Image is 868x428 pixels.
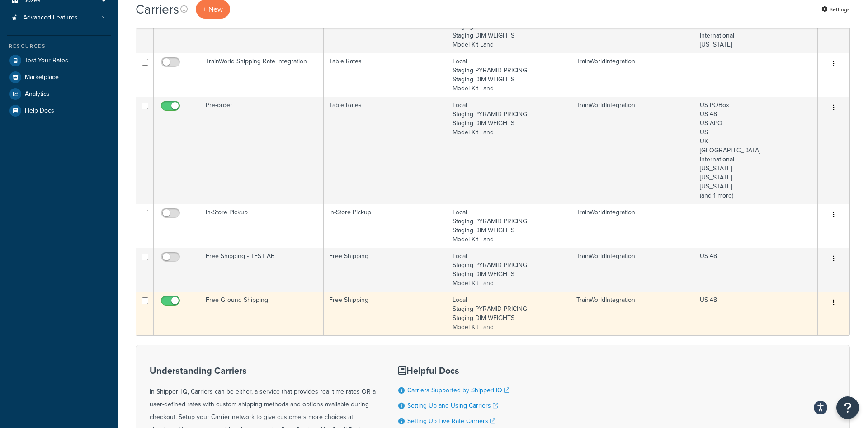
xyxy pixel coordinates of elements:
[25,74,59,81] span: Marketplace
[324,53,447,97] td: Table Rates
[200,9,324,53] td: UPS®
[694,292,818,335] td: US 48
[324,9,447,53] td: UPS®
[200,53,324,97] td: TrainWorld Shipping Rate Integration
[571,97,694,204] td: TrainWorldIntegration
[150,366,376,376] h3: Understanding Carriers
[694,248,818,292] td: US 48
[407,386,509,395] a: Carriers Supported by ShipperHQ
[7,52,111,69] a: Test Your Rates
[407,401,498,410] a: Setting Up and Using Carriers
[694,9,818,53] td: US 48 US International [US_STATE]
[200,204,324,248] td: In-Store Pickup
[447,248,571,292] td: Local Staging PYRAMID PRICING Staging DIM WEIGHTS Model Kit Land
[7,42,111,50] div: Resources
[571,204,694,248] td: TrainWorldIntegration
[102,14,105,22] span: 3
[447,292,571,335] td: Local Staging PYRAMID PRICING Staging DIM WEIGHTS Model Kit Land
[324,248,447,292] td: Free Shipping
[200,248,324,292] td: Free Shipping - TEST AB
[398,366,516,376] h3: Helpful Docs
[694,97,818,204] td: US POBox US 48 US APO US UK [GEOGRAPHIC_DATA] International [US_STATE] [US_STATE] [US_STATE] (and...
[25,107,54,115] span: Help Docs
[571,248,694,292] td: TrainWorldIntegration
[836,396,859,419] button: Open Resource Center
[821,3,850,16] a: Settings
[571,53,694,97] td: TrainWorldIntegration
[7,69,111,85] a: Marketplace
[25,90,50,98] span: Analytics
[324,292,447,335] td: Free Shipping
[7,9,111,26] a: Advanced Features 3
[7,103,111,119] a: Help Docs
[447,97,571,204] td: Local Staging PYRAMID PRICING Staging DIM WEIGHTS Model Kit Land
[447,204,571,248] td: Local Staging PYRAMID PRICING Staging DIM WEIGHTS Model Kit Land
[25,57,68,65] span: Test Your Rates
[571,9,694,53] td: TrainWorldIntegration
[571,292,694,335] td: TrainWorldIntegration
[324,97,447,204] td: Table Rates
[200,97,324,204] td: Pre-order
[7,86,111,102] a: Analytics
[23,14,78,22] span: Advanced Features
[324,204,447,248] td: In-Store Pickup
[136,0,179,18] h1: Carriers
[7,9,111,26] li: Advanced Features
[407,416,495,426] a: Setting Up Live Rate Carriers
[200,292,324,335] td: Free Ground Shipping
[447,53,571,97] td: Local Staging PYRAMID PRICING Staging DIM WEIGHTS Model Kit Land
[447,9,571,53] td: Local Staging PYRAMID PRICING Staging DIM WEIGHTS Model Kit Land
